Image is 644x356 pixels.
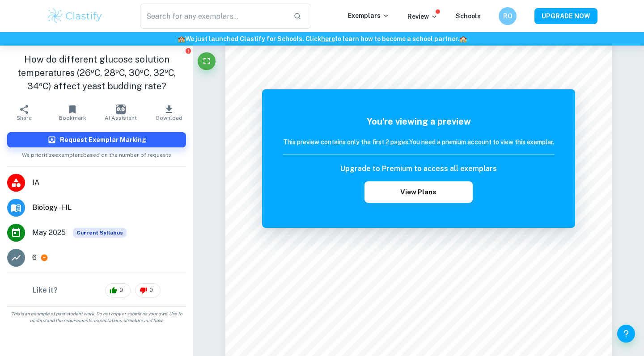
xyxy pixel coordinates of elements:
span: 🏫 [178,35,185,42]
p: Exemplars [348,11,390,21]
div: This exemplar is based on the current syllabus. Feel free to refer to it for inspiration/ideas wh... [73,228,127,238]
h1: How do different glucose solution temperatures (26ºC, 28ºC, 30ºC, 32ºC, 34ºC) affect yeast buddin... [7,53,186,93]
p: Review [407,12,438,21]
button: AI Assistant [97,100,145,125]
span: AI Assistant [105,115,137,121]
button: RO [499,7,517,25]
span: Share [17,115,32,121]
button: Bookmark [48,100,97,125]
button: Download [145,100,193,125]
h6: Like it? [33,285,58,296]
span: Download [156,115,182,121]
span: 0 [144,286,158,295]
span: This is an example of past student work. Do not copy or submit as your own. Use to understand the... [4,310,190,324]
button: UPGRADE NOW [534,8,597,24]
span: May 2025 [32,227,66,238]
button: Fullscreen [198,52,216,70]
span: Biology - HL [32,202,186,213]
span: 🏫 [459,35,467,42]
button: View Plans [364,181,473,203]
h6: This preview contains only the first 2 pages. You need a premium account to view this exemplar. [283,137,554,147]
a: here [321,35,335,42]
h5: You're viewing a preview [283,115,554,128]
button: Help and Feedback [617,325,635,343]
img: Clastify logo [47,7,103,25]
span: We prioritize exemplars based on the number of requests [22,147,171,159]
h6: RO [503,11,513,21]
p: 6 [32,252,37,263]
input: Search for any exemplars... [140,4,286,29]
span: Current Syllabus [73,228,127,238]
span: IA [32,177,186,188]
h6: Request Exemplar Marking [60,135,146,145]
img: AI Assistant [116,105,126,114]
span: Bookmark [59,115,86,121]
h6: Upgrade to Premium to access all exemplars [340,163,497,174]
button: Report issue [185,47,191,54]
h6: We just launched Clastify for Schools. Click to learn how to become a school partner. [2,34,642,44]
a: Schools [456,13,481,20]
button: Request Exemplar Marking [7,132,186,147]
span: 0 [114,286,128,295]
